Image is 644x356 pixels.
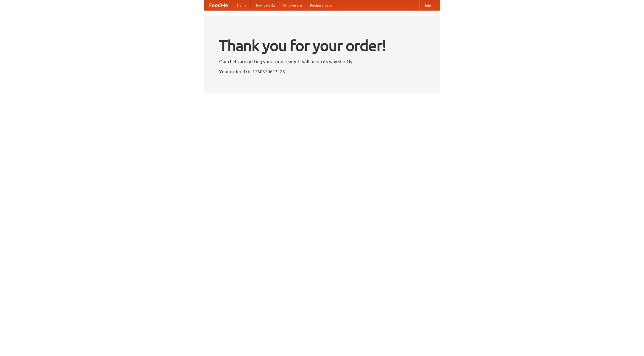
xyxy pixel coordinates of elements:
p: Your order ID is 1760370613123. [219,68,425,75]
a: How it works [251,0,279,10]
a: FoodMe [204,0,233,10]
p: Our chefs are getting your food ready. It will be on its way shortly. [219,58,425,65]
a: Home [233,0,251,10]
a: Help [419,0,435,10]
a: Who we are [279,0,306,10]
h1: Thank you for your order! [219,33,425,58]
a: Recipe videos [306,0,336,10]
